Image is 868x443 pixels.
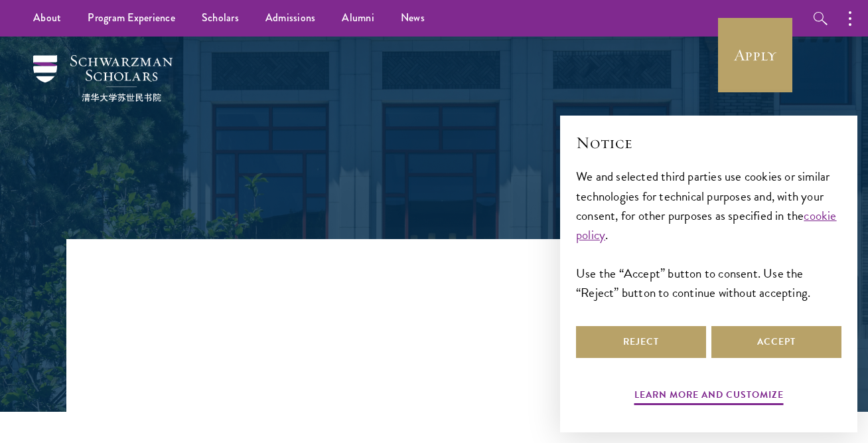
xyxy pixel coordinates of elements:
[718,18,792,92] a: Apply
[576,326,706,358] button: Reject
[33,55,173,102] img: Schwarzman Scholars
[576,132,841,154] h2: Notice
[576,206,837,244] a: cookie policy
[576,167,841,302] div: We and selected third parties use cookies or similar technologies for technical purposes and, wit...
[711,326,841,358] button: Accept
[634,387,784,407] button: Learn more and customize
